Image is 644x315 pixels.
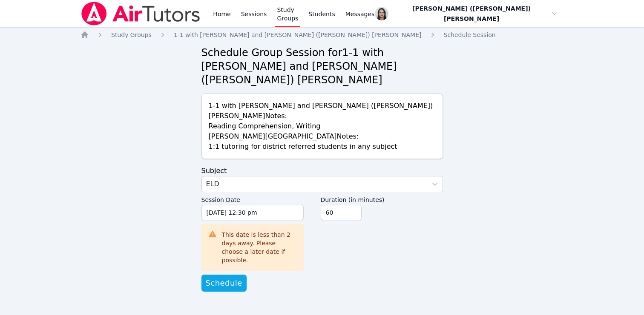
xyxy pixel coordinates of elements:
label: Duration (in minutes) [321,192,443,205]
h2: Schedule Group Session for 1-1 with [PERSON_NAME] and [PERSON_NAME] ([PERSON_NAME]) [PERSON_NAME] [201,46,443,87]
div: This date is less than 2 days away. Please choose a later date if possible. [222,230,297,264]
a: Schedule Session [444,31,496,39]
span: Messages [345,10,375,18]
div: ELD [206,179,219,189]
p: 1:1 tutoring for district referred students in any subject [209,142,436,152]
label: Subject [201,167,227,175]
span: Schedule [206,277,242,289]
a: 1-1 with [PERSON_NAME] and [PERSON_NAME] ([PERSON_NAME]) [PERSON_NAME] [174,31,422,39]
img: Air Tutors [80,2,201,26]
span: 1-1 with [PERSON_NAME] and [PERSON_NAME] ([PERSON_NAME]) [PERSON_NAME] [174,31,422,38]
span: Schedule Session [444,31,496,38]
span: 1-1 with [PERSON_NAME] and [PERSON_NAME] ([PERSON_NAME]) [PERSON_NAME] Notes: [209,102,433,120]
label: Session Date [201,192,304,205]
nav: Breadcrumb [80,31,563,39]
a: Study Groups [111,31,152,39]
span: [PERSON_NAME][GEOGRAPHIC_DATA] Notes: [209,132,359,140]
span: Study Groups [111,31,152,38]
button: Schedule [201,275,247,292]
p: Reading Comprehension, Writing [209,121,436,131]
